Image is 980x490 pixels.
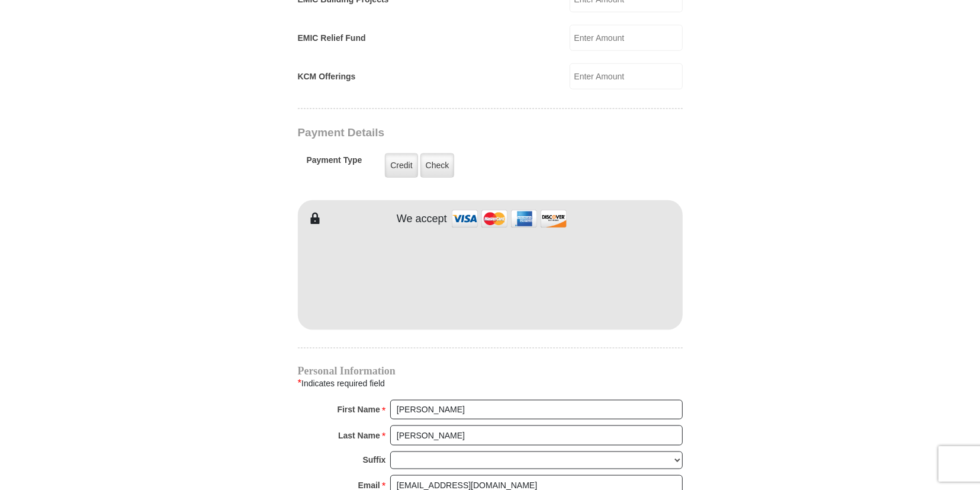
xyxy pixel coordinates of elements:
[307,155,362,171] h5: Payment Type
[385,153,417,178] label: Credit
[338,401,380,418] strong: First Name
[298,366,683,376] h4: Personal Information
[298,126,600,140] h3: Payment Details
[420,153,455,178] label: Check
[298,71,356,83] label: KCM Offerings
[363,451,386,468] strong: Suffix
[570,25,683,51] input: Enter Amount
[570,63,683,89] input: Enter Amount
[298,32,366,44] label: EMIC Relief Fund
[397,213,447,226] h4: We accept
[338,427,380,444] strong: Last Name
[450,206,568,232] img: credit cards accepted
[298,376,683,391] div: Indicates required field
